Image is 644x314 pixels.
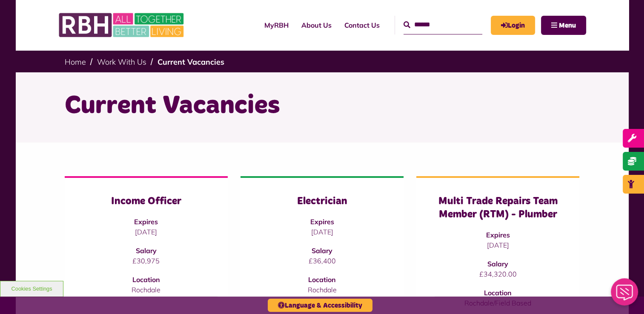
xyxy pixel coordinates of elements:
p: £30,975 [82,256,211,266]
button: Navigation [541,16,586,35]
a: Home [65,57,86,67]
p: [DATE] [258,227,386,237]
button: Language & Accessibility [268,299,372,312]
strong: Salary [136,246,157,255]
strong: Location [484,288,512,297]
a: MyRBH [491,16,535,35]
img: RBH [58,9,186,42]
h3: Income Officer [82,195,211,208]
strong: Expires [486,231,510,239]
strong: Expires [310,217,334,226]
a: Current Vacancies [157,57,224,67]
h1: Current Vacancies [65,89,580,123]
input: Search [404,16,482,34]
strong: Location [308,275,336,284]
a: Work With Us [97,57,146,67]
strong: Location [132,275,160,284]
p: [DATE] [82,227,211,237]
a: Contact Us [338,14,386,37]
h3: Multi Trade Repairs Team Member (RTM) - Plumber [433,195,562,221]
iframe: Netcall Web Assistant for live chat [606,276,644,314]
strong: Salary [312,246,332,255]
span: Menu [559,22,576,29]
h3: Electrician [258,195,386,208]
p: Rochdale [258,285,386,295]
strong: Expires [134,217,158,226]
strong: Salary [487,260,508,268]
p: Rochdale [82,285,211,295]
a: About Us [295,14,338,37]
p: [DATE] [433,240,562,250]
a: MyRBH [258,14,295,37]
p: £36,400 [258,256,386,266]
p: £34,320.00 [433,269,562,279]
